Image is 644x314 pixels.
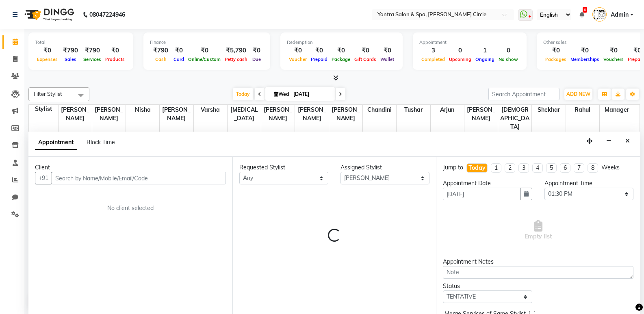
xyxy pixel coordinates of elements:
[35,172,52,184] button: +91
[272,91,291,97] span: Wed
[532,105,565,115] span: Shekhar
[54,204,206,212] div: No client selected
[194,105,227,115] span: Varsha
[560,163,570,173] li: 6
[171,56,186,62] span: Card
[497,56,520,62] span: No show
[21,3,76,26] img: logo
[352,56,378,62] span: Gift Cards
[291,88,332,100] input: 2025-09-03
[622,135,633,147] button: Close
[574,163,584,173] li: 7
[60,46,81,55] div: ₹790
[186,56,223,62] span: Online/Custom
[583,7,587,13] span: 6
[330,56,352,62] span: Package
[153,56,169,62] span: Cash
[447,56,473,62] span: Upcoming
[239,163,328,172] div: Requested Stylist
[340,163,429,172] div: Assigned Stylist
[588,163,598,173] li: 8
[592,7,607,22] img: Admin
[233,88,253,100] span: Today
[568,56,601,62] span: Memberships
[566,91,590,97] span: ADD NEW
[223,56,249,62] span: Petty cash
[419,46,447,55] div: 3
[228,105,261,123] span: [MEDICAL_DATA]
[150,39,264,46] div: Finance
[611,11,629,19] span: Admin
[473,46,497,55] div: 1
[287,39,396,46] div: Redemption
[52,172,226,184] input: Search by Name/Mobile/Email/Code
[249,46,264,55] div: ₹0
[35,39,127,46] div: Total
[223,46,249,55] div: ₹5,790
[505,163,515,173] li: 2
[287,46,309,55] div: ₹0
[150,46,171,55] div: ₹790
[491,163,501,173] li: 1
[92,105,126,123] span: [PERSON_NAME]
[543,56,568,62] span: Packages
[397,105,430,115] span: Tushar
[443,179,532,188] div: Appointment Date
[600,105,633,115] span: Manager
[464,105,498,123] span: [PERSON_NAME]
[171,46,186,55] div: ₹0
[160,105,193,123] span: [PERSON_NAME]
[568,46,601,55] div: ₹0
[35,135,77,150] span: Appointment
[103,56,127,62] span: Products
[544,179,633,188] div: Appointment Time
[81,56,103,62] span: Services
[34,91,62,97] span: Filter Stylist
[363,105,396,115] span: Chandini
[488,88,559,100] input: Search Appointment
[29,105,58,113] div: Stylist
[564,89,592,100] button: ADD NEW
[443,163,463,172] div: Jump to
[35,163,226,172] div: Client
[81,46,103,55] div: ₹790
[566,105,599,115] span: Rahul
[103,46,127,55] div: ₹0
[579,11,584,18] a: 6
[378,46,396,55] div: ₹0
[431,105,464,115] span: Arjun
[63,56,78,62] span: Sales
[59,105,92,123] span: [PERSON_NAME]
[497,46,520,55] div: 0
[447,46,473,55] div: 0
[443,258,633,266] div: Appointment Notes
[601,56,626,62] span: Vouchers
[419,39,520,46] div: Appointment
[295,105,328,123] span: [PERSON_NAME]
[309,56,330,62] span: Prepaid
[546,163,557,173] li: 5
[473,56,497,62] span: Ongoing
[126,105,159,115] span: Nisha
[87,139,115,146] span: Block Time
[287,56,309,62] span: Voucher
[330,46,352,55] div: ₹0
[378,56,396,62] span: Wallet
[532,163,543,173] li: 4
[468,164,486,172] div: Today
[261,105,295,123] span: [PERSON_NAME]
[89,3,125,26] b: 08047224946
[352,46,378,55] div: ₹0
[498,105,531,132] span: [DEMOGRAPHIC_DATA]
[443,188,520,200] input: yyyy-mm-dd
[329,105,362,123] span: [PERSON_NAME]
[525,220,552,241] span: Empty list
[186,46,223,55] div: ₹0
[419,56,447,62] span: Completed
[35,56,60,62] span: Expenses
[443,282,532,290] div: Status
[518,163,529,173] li: 3
[35,46,60,55] div: ₹0
[250,56,263,62] span: Due
[601,46,626,55] div: ₹0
